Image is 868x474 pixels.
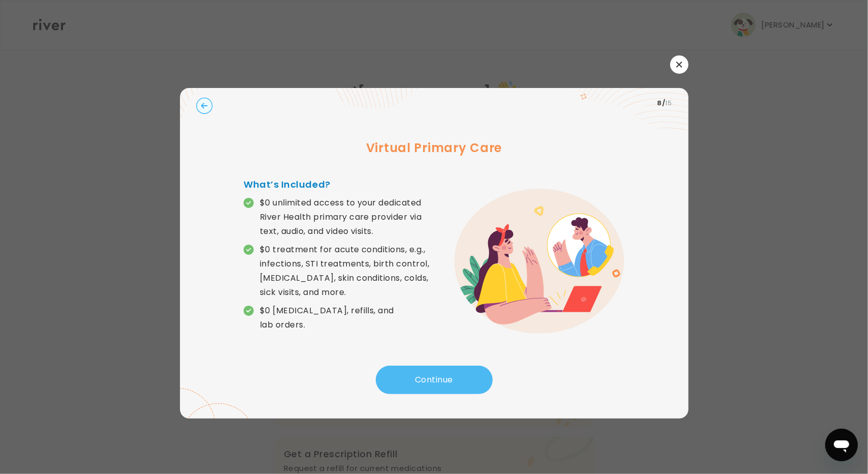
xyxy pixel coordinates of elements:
[454,189,624,334] img: error graphic
[260,196,434,239] p: $0 unlimited access to your dedicated River Health primary care provider via text, audio, and vid...
[244,177,434,192] h4: What’s Included?
[260,304,434,332] p: $0 [MEDICAL_DATA], refills, and lab orders.
[196,139,672,157] h3: Virtual Primary Care
[260,243,434,300] p: $0 treatment for acute conditions, e.g., infections, STI treatments, birth control, [MEDICAL_DATA...
[376,366,493,394] button: Continue
[825,429,858,461] iframe: Button to launch messaging window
